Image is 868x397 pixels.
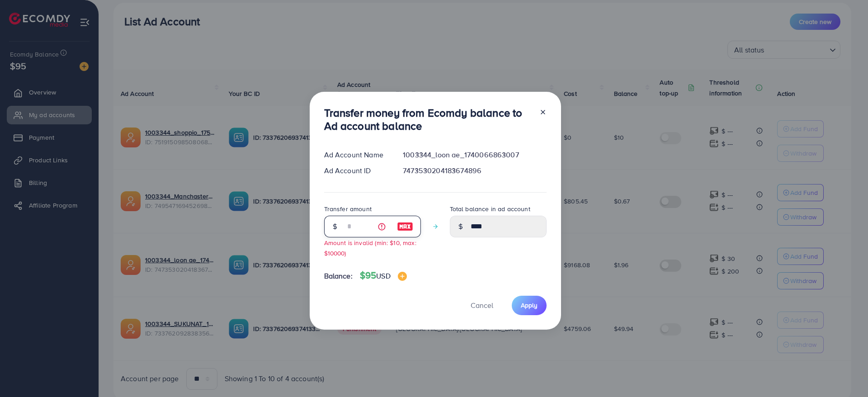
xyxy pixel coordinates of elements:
span: Apply [521,301,538,310]
img: image [397,221,413,232]
label: Total balance in ad account [450,204,530,213]
small: Amount is invalid (min: $10, max: $10000) [324,238,416,257]
h3: Transfer money from Ecomdy balance to Ad account balance [324,106,532,132]
img: image [398,272,407,281]
button: Cancel [459,296,505,315]
label: Transfer amount [324,204,372,213]
span: Cancel [471,300,493,310]
div: 1003344_loon ae_1740066863007 [396,150,553,160]
div: Ad Account Name [317,150,396,160]
span: Balance: [324,271,353,281]
iframe: Chat [830,356,861,390]
span: USD [376,271,390,281]
button: Apply [512,296,547,315]
div: Ad Account ID [317,165,396,176]
div: 7473530204183674896 [396,165,553,176]
h4: $95 [360,270,407,281]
